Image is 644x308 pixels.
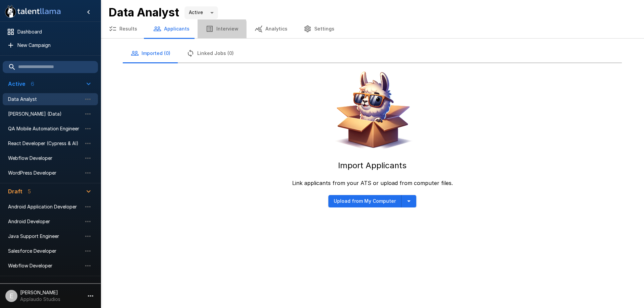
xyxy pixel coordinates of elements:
[101,19,145,38] button: Results
[330,68,414,152] img: Animated document
[145,19,198,38] button: Applicants
[109,5,179,19] b: Data Analyst
[178,44,242,63] button: Linked Jobs (0)
[296,19,342,38] button: Settings
[198,19,247,38] button: Interview
[328,195,401,207] button: Upload from My Computer
[123,44,178,63] button: Imported (0)
[292,179,453,187] p: Link applicants from your ATS or upload from computer files.
[184,6,218,19] div: Active
[338,160,407,171] h5: Import Applicants
[247,19,296,38] button: Analytics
